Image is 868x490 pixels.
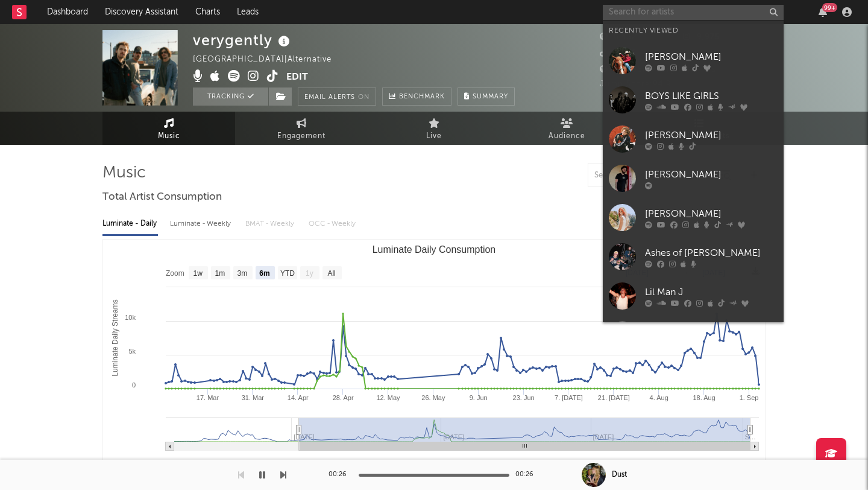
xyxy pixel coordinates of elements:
a: Engagement [235,112,368,145]
div: Luminate - Daily [102,214,158,234]
text: 6m [259,269,269,278]
a: Music [102,112,235,145]
text: 0 [132,381,136,389]
a: [PERSON_NAME] [603,159,784,198]
div: [PERSON_NAME] [645,49,778,64]
text: 9. Jun [470,394,488,401]
text: YTD [280,269,295,278]
span: Live [426,129,442,144]
text: 23. Jun [513,394,535,401]
div: Lil Man J [645,285,778,299]
text: 28. Apr [333,394,354,401]
span: Engagement [277,129,325,144]
text: 12. May [376,394,400,401]
text: 7. [DATE] [555,394,583,401]
span: Summary [473,94,508,100]
button: Email AlertsOn [298,87,376,106]
text: 17. Mar [197,394,219,401]
div: [PERSON_NAME] [645,206,778,221]
button: Summary [458,87,515,106]
text: 1m [215,269,225,278]
a: BOYS LIKE GIRLS [603,80,784,119]
a: [PERSON_NAME] [603,198,784,237]
text: 21. [DATE] [598,394,630,401]
text: 4. Aug [650,394,668,401]
div: Luminate - Weekly [170,214,233,234]
text: All [327,269,335,278]
div: 00:26 [329,468,353,482]
div: BOYS LIKE GIRLS [645,89,778,103]
text: 1. Sep [740,394,759,401]
button: 99+ [819,7,827,17]
text: 14. Apr [288,394,309,401]
text: 3m [237,269,248,278]
input: Search by song name or URL [588,171,715,180]
text: Luminate Daily Streams [111,299,119,376]
text: 10k [125,314,136,321]
div: Ashes of [PERSON_NAME] [645,246,778,260]
text: Zoom [166,269,184,278]
div: [GEOGRAPHIC_DATA] | Alternative [193,52,345,67]
a: Lil Man J [603,276,784,316]
text: 5k [128,348,136,355]
div: verygently [193,30,293,50]
span: 6,432 [600,33,637,41]
a: [PERSON_NAME] [603,41,784,80]
span: Benchmark [399,90,445,104]
span: 94,286 Monthly Listeners [600,66,716,74]
a: [PERSON_NAME] [603,119,784,159]
text: 1w [193,269,203,278]
text: S… [745,433,756,441]
text: 31. Mar [242,394,265,401]
a: [PERSON_NAME] [603,316,784,355]
svg: Luminate Daily Consumption [103,240,765,481]
div: [PERSON_NAME] [645,128,778,142]
div: Recently Viewed [609,24,778,38]
em: On [358,94,370,101]
div: Dust [612,469,627,480]
a: Benchmark [382,87,451,106]
span: Audience [549,129,585,144]
a: Audience [500,112,633,145]
span: 5,306 [600,49,637,57]
button: Edit [286,70,308,85]
div: [PERSON_NAME] [645,167,778,182]
text: 26. May [421,394,445,401]
input: Search for artists [603,5,784,20]
div: 99 + [822,3,837,12]
a: Live [368,112,500,145]
text: 18. Aug [693,394,715,401]
button: Tracking [193,87,268,106]
span: Music [158,129,180,144]
div: 00:26 [515,468,539,482]
text: Luminate Daily Consumption [373,244,496,255]
text: 1y [306,269,313,278]
span: Jump Score: 94.9 [600,80,671,88]
span: Total Artist Consumption [102,190,222,205]
a: Ashes of [PERSON_NAME] [603,237,784,276]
